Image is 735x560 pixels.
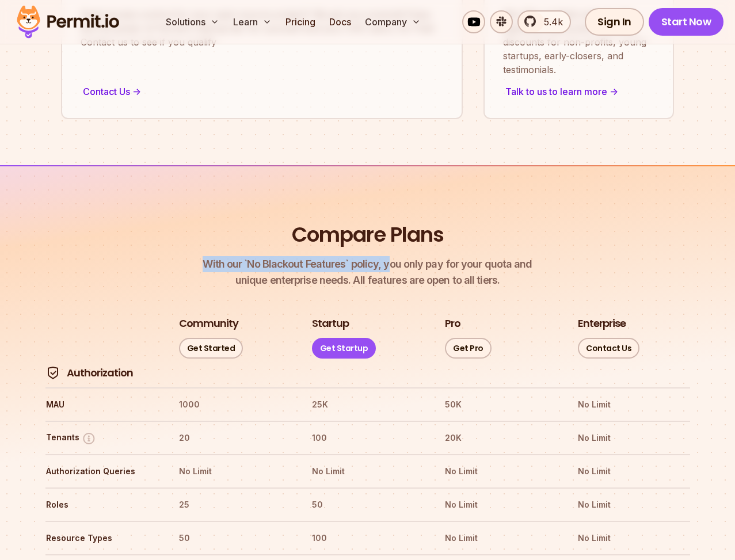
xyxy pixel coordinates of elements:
th: Authorization Queries [45,462,158,481]
button: Company [360,10,425,33]
span: With our `No Blackout Features` policy, you only pay for your quota and [203,256,532,272]
th: No Limit [577,429,690,447]
img: Authorization [46,366,60,380]
h4: Authorization [67,366,133,380]
span: -> [610,85,618,98]
th: 20 [178,429,291,447]
th: 50 [311,496,424,514]
th: No Limit [444,462,557,481]
th: 25 [178,496,291,514]
span: 5.4k [537,15,563,29]
th: No Limit [577,529,690,547]
a: Docs [325,10,356,33]
div: Contact Us [81,83,443,100]
h2: Compare Plans [292,220,444,249]
p: unique enterprise needs. All features are open to all tiers. [203,256,532,288]
a: Get Pro [445,338,492,359]
th: No Limit [311,462,424,481]
th: 100 [311,429,424,447]
h3: Pro [445,317,460,331]
button: Learn [229,10,276,33]
button: Solutions [161,10,224,33]
th: MAU [45,395,158,414]
img: Permit logo [12,2,124,41]
a: Pricing [281,10,320,33]
h3: Community [179,317,238,331]
th: 25K [311,395,424,414]
th: 50 [178,529,291,547]
th: No Limit [577,496,690,514]
a: Get Started [179,338,243,359]
th: No Limit [577,462,690,481]
th: No Limit [178,462,291,481]
th: No Limit [444,496,557,514]
h3: Startup [312,317,349,331]
span: -> [132,85,141,98]
a: Contact Us [578,338,639,359]
div: Talk to us to learn more [503,83,654,100]
a: 5.4k [517,10,571,33]
th: 50K [444,395,557,414]
a: Sign In [585,8,644,36]
a: Start Now [649,8,724,36]
th: 1000 [178,395,291,414]
th: Resource Types [45,529,158,547]
h3: Enterprise [578,317,626,331]
th: No Limit [577,395,690,414]
th: Roles [45,496,158,514]
th: 100 [311,529,424,547]
th: No Limit [444,529,557,547]
a: Get Startup [312,338,376,359]
button: Tenants [46,431,96,445]
th: 20K [444,429,557,447]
